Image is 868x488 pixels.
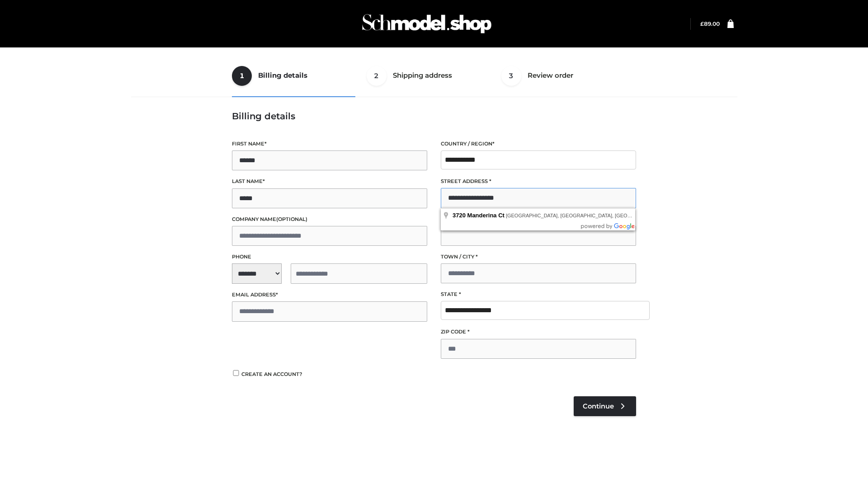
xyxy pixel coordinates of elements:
h3: Billing details [232,111,636,122]
span: Continue [583,402,614,410]
a: Continue [574,396,636,416]
span: (optional) [276,216,307,222]
span: £ [700,20,704,27]
label: Last name [232,177,427,186]
span: 3720 [453,212,466,219]
label: Company name [232,215,427,224]
label: ZIP Code [441,328,636,336]
span: Manderina Ct [467,212,505,219]
input: Create an account? [232,370,240,376]
bdi: 89.00 [700,20,720,27]
span: Create an account? [241,371,302,377]
label: Email address [232,291,427,299]
label: First name [232,140,427,148]
label: Phone [232,253,427,261]
label: State [441,290,636,299]
span: [GEOGRAPHIC_DATA], [GEOGRAPHIC_DATA], [GEOGRAPHIC_DATA] [506,213,667,218]
a: £89.00 [700,20,720,27]
img: Schmodel Admin 964 [359,6,495,42]
label: Town / City [441,253,636,261]
label: Street address [441,177,636,186]
label: Country / Region [441,140,636,148]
